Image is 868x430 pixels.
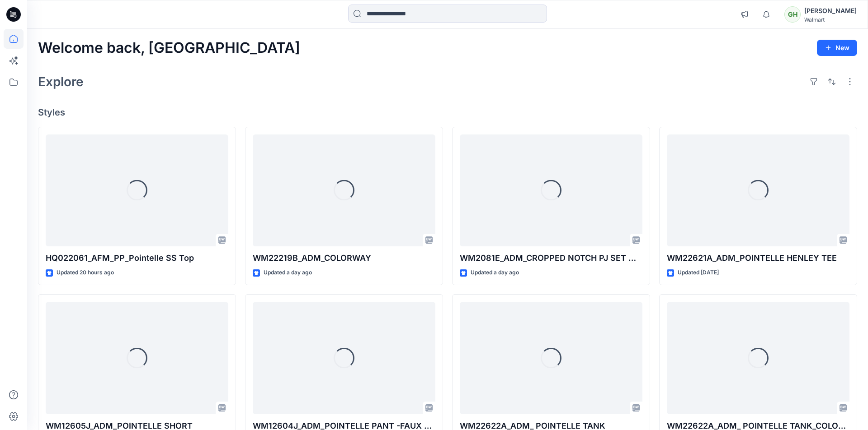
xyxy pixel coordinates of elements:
[264,268,312,277] p: Updated a day ago
[471,268,519,277] p: Updated a day ago
[253,252,435,264] p: WM22219B_ADM_COLORWAY
[667,252,849,264] p: WM22621A_ADM_POINTELLE HENLEY TEE
[38,74,84,89] h2: Explore
[678,268,719,277] p: Updated [DATE]
[804,5,857,16] div: [PERSON_NAME]
[38,107,857,118] h4: Styles
[38,40,300,56] h2: Welcome back, [GEOGRAPHIC_DATA]
[46,252,228,264] p: HQ022061_AFM_PP_Pointelle SS Top
[784,6,801,23] div: GH
[817,40,857,56] button: New
[804,16,857,23] div: Walmart
[460,252,642,264] p: WM2081E_ADM_CROPPED NOTCH PJ SET w/ STRAIGHT HEM TOP_COLORWAY
[57,268,114,277] p: Updated 20 hours ago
